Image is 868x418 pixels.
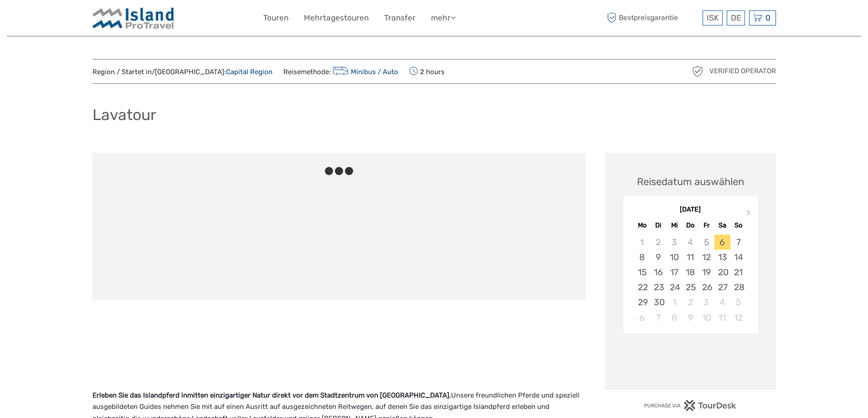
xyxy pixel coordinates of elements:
[730,310,746,325] div: Choose Sonntag, 12. Oktober 2025
[714,295,730,310] div: Choose Samstag, 4. Oktober 2025
[666,219,682,232] div: Mi
[226,68,272,76] a: Capital Region
[730,219,746,232] div: So
[730,250,746,265] div: Choose Sonntag, 14. September 2025
[714,219,730,232] div: Sa
[92,67,272,77] span: Region / Startet in/[GEOGRAPHIC_DATA]:
[431,11,456,25] a: mehr
[688,357,693,363] div: Loading...
[634,295,650,310] div: Choose Montag, 29. September 2025
[690,64,705,79] img: verified_operator_grey_128.png
[666,265,682,280] div: Choose Mittwoch, 17. September 2025
[709,66,776,76] span: Verified Operator
[742,207,757,222] button: Next Month
[714,235,730,250] div: Choose Samstag, 6. September 2025
[714,310,730,325] div: Choose Samstag, 11. Oktober 2025
[92,106,156,124] h1: Lavatour
[605,10,700,25] span: Bestpreisgarantie
[92,391,451,399] strong: Erleben Sie das Islandpferd inmitten einzigartiger Natur direkt vor dem Stadtzentrum von [GEOGRAP...
[699,235,714,250] div: Not available Freitag, 5. September 2025
[666,295,682,310] div: Choose Mittwoch, 1. Oktober 2025
[699,250,714,265] div: Choose Freitag, 12. September 2025
[699,219,714,232] div: Fr
[682,265,698,280] div: Choose Donnerstag, 18. September 2025
[682,280,698,295] div: Choose Donnerstag, 25. September 2025
[650,295,666,310] div: Choose Dienstag, 30. September 2025
[650,265,666,280] div: Choose Dienstag, 16. September 2025
[331,68,399,76] a: Minibus / Auto
[682,219,698,232] div: Do
[707,13,719,22] span: ISK
[283,65,399,78] span: Reisemethode:
[682,250,698,265] div: Choose Donnerstag, 11. September 2025
[714,250,730,265] div: Choose Samstag, 13. September 2025
[730,280,746,295] div: Choose Sonntag, 28. September 2025
[409,65,445,78] span: 2 hours
[623,205,758,215] div: [DATE]
[634,280,650,295] div: Choose Montag, 22. September 2025
[682,310,698,325] div: Choose Donnerstag, 9. Oktober 2025
[92,7,175,29] img: Iceland ProTravel
[650,250,666,265] div: Choose Dienstag, 9. September 2025
[634,310,650,325] div: Choose Montag, 6. Oktober 2025
[699,265,714,280] div: Choose Freitag, 19. September 2025
[699,310,714,325] div: Choose Freitag, 10. Oktober 2025
[637,175,744,189] div: Reisedatum auswählen
[764,13,772,22] span: 0
[384,11,416,25] a: Transfer
[666,235,682,250] div: Not available Mittwoch, 3. September 2025
[650,280,666,295] div: Choose Dienstag, 23. September 2025
[714,280,730,295] div: Choose Samstag, 27. September 2025
[650,235,666,250] div: Not available Dienstag, 2. September 2025
[699,280,714,295] div: Choose Freitag, 26. September 2025
[650,310,666,325] div: Choose Dienstag, 7. Oktober 2025
[666,250,682,265] div: Choose Mittwoch, 10. September 2025
[730,235,746,250] div: Choose Sonntag, 7. September 2025
[644,400,736,411] img: PurchaseViaTourDesk.png
[263,11,288,25] a: Touren
[727,10,745,25] div: DE
[304,11,369,25] a: Mehrtagestouren
[650,219,666,232] div: Di
[682,295,698,310] div: Choose Donnerstag, 2. Oktober 2025
[714,265,730,280] div: Choose Samstag, 20. September 2025
[666,310,682,325] div: Choose Mittwoch, 8. Oktober 2025
[634,219,650,232] div: Mo
[730,265,746,280] div: Choose Sonntag, 21. September 2025
[666,280,682,295] div: Choose Mittwoch, 24. September 2025
[682,235,698,250] div: Not available Donnerstag, 4. September 2025
[699,295,714,310] div: Choose Freitag, 3. Oktober 2025
[634,250,650,265] div: Choose Montag, 8. September 2025
[730,295,746,310] div: Choose Sonntag, 5. Oktober 2025
[626,235,755,325] div: month 2025-09
[634,235,650,250] div: Not available Montag, 1. September 2025
[634,265,650,280] div: Choose Montag, 15. September 2025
